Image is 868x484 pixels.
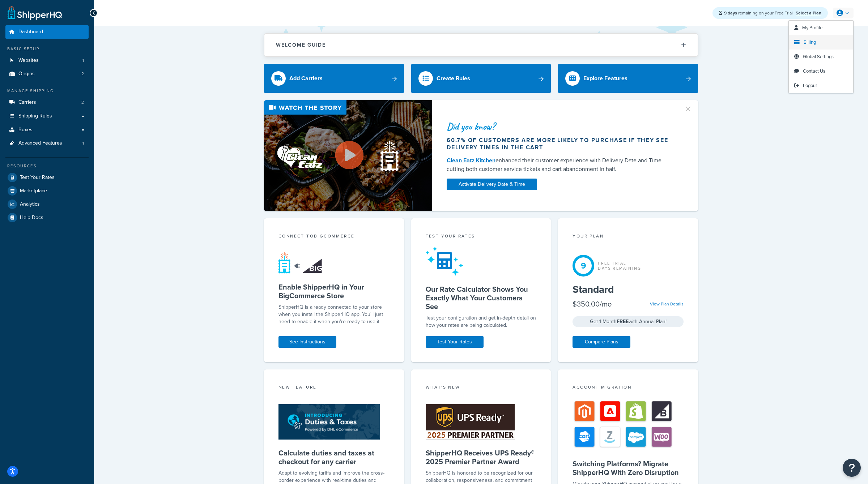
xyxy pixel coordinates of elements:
a: Compare Plans [573,336,630,348]
h5: Standard [573,284,684,295]
span: Boxes [18,127,33,133]
span: Contact Us [803,68,825,74]
h2: Welcome Guide [276,42,326,48]
span: Analytics [20,201,40,207]
li: Origins [5,67,89,81]
a: Global Settings [789,50,853,64]
div: $350.00/mo [573,299,612,309]
div: Explore Features [583,73,627,83]
a: Origins2 [5,67,89,81]
h5: Switching Platforms? Migrate ShipperHQ With Zero Disruption [573,459,684,477]
span: Test Your Rates [20,175,55,181]
div: Account Migration [573,384,684,392]
div: Basic Setup [5,46,89,52]
div: Your Plan [573,233,684,241]
span: Shipping Rules [18,113,52,119]
span: Marketplace [20,188,47,194]
a: Websites1 [5,54,89,67]
a: Dashboard [5,25,89,39]
a: Help Docs [5,211,89,224]
a: Activate Delivery Date & Time [447,179,537,190]
a: Marketplace [5,184,89,197]
div: Add Carriers [289,73,323,83]
button: Open Resource Center [843,459,861,477]
img: Video thumbnail [264,100,432,211]
div: Create Rules [437,73,470,83]
div: Get 1 Month with Annual Plan! [573,316,684,327]
div: Manage Shipping [5,88,89,94]
span: My Profile [802,24,822,31]
div: Did you know? [447,121,675,132]
h5: Our Rate Calculator Shows You Exactly What Your Customers See [426,285,537,311]
a: Create Rules [411,64,551,93]
li: Carriers [5,96,89,109]
p: ShipperHQ is already connected to your store when you install the ShipperHQ app. You'll just need... [278,304,390,325]
a: Test Your Rates [5,171,89,184]
a: See Instructions [278,336,336,348]
div: Resources [5,163,89,169]
div: Free Trial Days Remaining [598,261,641,271]
span: 2 [81,99,84,106]
span: Origins [18,71,35,77]
strong: FREE [617,318,629,325]
div: New Feature [278,384,390,392]
span: Carriers [18,99,36,106]
a: Advanced Features1 [5,137,89,150]
a: View Plan Details [650,301,684,307]
span: Help Docs [20,215,43,221]
a: Test Your Rates [426,336,484,348]
a: Shipping Rules [5,110,89,123]
span: 1 [82,140,84,146]
span: remaining on your Free Trial [724,10,794,16]
img: connect-shq-bc-71769feb.svg [278,252,324,274]
a: Clean Eatz Kitchen [447,156,495,164]
span: Billing [804,39,816,46]
a: Carriers2 [5,96,89,109]
span: Global Settings [803,53,834,60]
a: Select a Plan [796,10,821,16]
span: 2 [81,71,84,77]
div: Test your rates [426,233,537,241]
span: Logout [803,82,817,89]
div: Test your configuration and get in-depth detail on how your rates are being calculated. [426,314,537,329]
div: Connect to BigCommerce [278,233,390,241]
span: Websites [18,57,39,64]
div: enhanced their customer experience with Delivery Date and Time — cutting both customer service ti... [447,156,675,174]
h5: Enable ShipperHQ in Your BigCommerce Store [278,283,390,300]
a: Boxes [5,123,89,137]
a: My Profile [789,21,853,35]
a: Add Carriers [264,64,404,93]
a: Explore Features [558,64,698,93]
span: Advanced Features [18,140,62,146]
li: Advanced Features [5,137,89,150]
a: Logout [789,78,853,93]
span: Dashboard [18,29,43,35]
strong: 9 days [724,10,737,16]
div: 60.7% of customers are more likely to purchase if they see delivery times in the cart [447,137,675,151]
a: Contact Us [789,64,853,78]
a: Billing [789,35,853,50]
h5: ShipperHQ Receives UPS Ready® 2025 Premier Partner Award [426,449,537,466]
div: 9 [573,255,594,277]
li: Websites [5,54,89,67]
h5: Calculate duties and taxes at checkout for any carrier [278,449,390,466]
button: Welcome Guide [264,34,698,56]
a: Analytics [5,198,89,211]
div: What's New [426,384,537,392]
span: 1 [82,57,84,64]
